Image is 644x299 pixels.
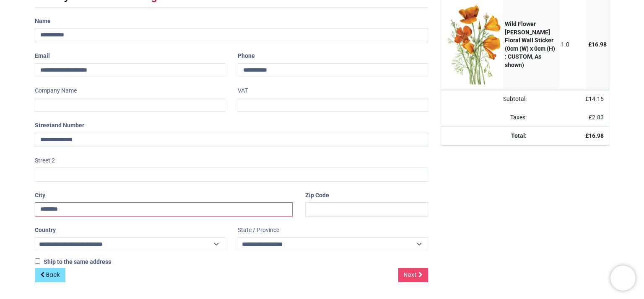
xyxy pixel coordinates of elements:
[238,223,279,237] label: State / Province
[589,114,604,121] span: £
[238,49,255,63] label: Phone
[35,258,111,266] label: Ship to the same address
[35,14,51,28] label: Name
[585,95,604,102] span: £
[398,268,428,282] a: Next
[447,5,501,85] img: X8raSSI8v4sAAAAASUVORK5CYII=
[592,114,604,121] span: 2.83
[35,223,56,237] label: Country
[511,132,527,139] strong: Total:
[592,41,607,48] span: 16.98
[305,188,329,203] label: Zip Code
[35,268,65,282] a: Back
[505,21,555,68] strong: Wild Flower [PERSON_NAME] Floral Wall Sticker (0cm (W) x 0cm (H) : CUSTOM, As shown)
[46,271,60,279] span: Back
[441,90,532,108] td: Subtotal:
[52,122,84,129] span: and Number
[404,271,417,279] span: Next
[35,258,40,264] input: Ship to the same address
[561,41,584,49] div: 1.0
[610,265,636,291] iframe: Brevo live chat
[35,84,77,98] label: Company Name
[589,95,604,102] span: 14.15
[585,132,604,139] strong: £
[35,188,45,203] label: City
[238,84,248,98] label: VAT
[441,108,532,127] td: Taxes:
[35,154,55,168] label: Street 2
[35,119,84,133] label: Street
[588,41,607,48] span: £
[589,132,604,139] span: 16.98
[35,49,50,63] label: Email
